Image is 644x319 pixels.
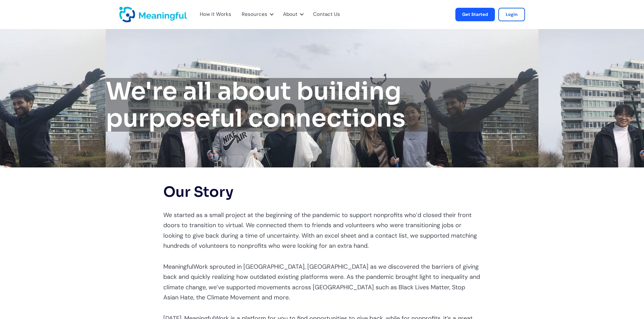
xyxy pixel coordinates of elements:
[106,78,539,131] h1: We're all about building purposeful connections
[200,10,226,19] a: How it Works
[455,8,495,21] a: Get Started
[238,3,276,26] div: Resources
[196,3,234,26] div: How it Works
[119,7,136,22] a: home
[279,3,306,26] div: About
[200,10,231,19] div: How it Works
[163,184,481,200] h2: Our Story
[309,3,348,26] div: Contact Us
[498,8,525,21] a: Login
[283,10,297,19] div: About
[313,10,340,19] a: Contact Us
[242,10,267,19] div: Resources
